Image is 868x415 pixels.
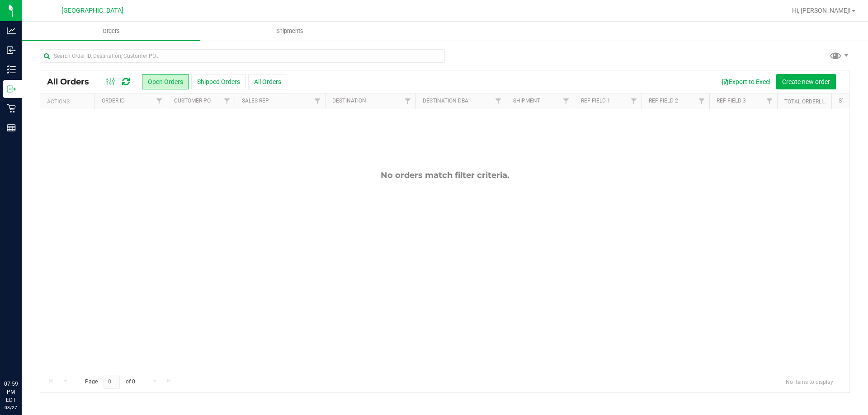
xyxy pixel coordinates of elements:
[513,98,540,104] a: Shipment
[627,93,642,109] a: Filter
[649,98,678,104] a: Ref Field 2
[491,93,506,109] a: Filter
[778,375,840,388] span: No items to display
[40,49,445,63] input: Search Order ID, Destination, Customer PO...
[102,98,125,104] a: Order ID
[717,98,746,104] a: Ref Field 3
[310,93,325,109] a: Filter
[7,123,16,132] inline-svg: Reports
[401,93,415,109] a: Filter
[782,78,830,85] span: Create new order
[174,98,211,104] a: Customer PO
[762,93,777,109] a: Filter
[4,404,18,411] p: 08/27
[61,7,123,14] span: [GEOGRAPHIC_DATA]
[839,98,858,104] a: Status
[191,74,246,89] button: Shipped Orders
[559,93,574,109] a: Filter
[792,7,851,14] span: Hi, [PERSON_NAME]!
[220,93,235,109] a: Filter
[7,65,16,74] inline-svg: Inventory
[142,74,189,89] button: Open Orders
[248,74,287,89] button: All Orders
[7,26,16,35] inline-svg: Analytics
[152,93,167,109] a: Filter
[694,93,709,109] a: Filter
[7,104,16,113] inline-svg: Retail
[7,84,16,93] inline-svg: Outbound
[47,77,98,87] span: All Orders
[47,98,91,105] div: Actions
[264,27,316,35] span: Shipments
[784,98,833,105] a: Total Orderlines
[581,98,610,104] a: Ref Field 1
[40,170,849,180] div: No orders match filter criteria.
[332,98,366,104] a: Destination
[423,98,468,104] a: Destination DBA
[77,375,142,389] span: Page of 0
[200,22,379,41] a: Shipments
[242,98,269,104] a: Sales Rep
[716,74,776,89] button: Export to Excel
[776,74,836,89] button: Create new order
[9,343,36,370] iframe: Resource center
[22,22,200,41] a: Orders
[90,27,132,35] span: Orders
[7,46,16,55] inline-svg: Inbound
[4,380,18,404] p: 07:59 PM EDT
